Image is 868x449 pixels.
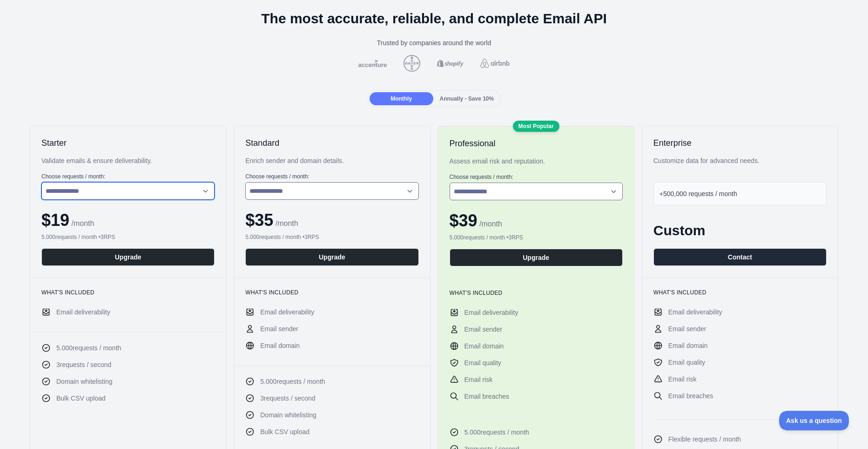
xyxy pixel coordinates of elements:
[653,156,827,165] div: Customize data for advanced needs.
[450,173,623,181] label: Choose requests / month:
[245,173,418,180] label: Choose requests / month:
[450,156,623,166] div: Assess email risk and reputation.
[659,190,737,197] span: +500,000 requests / month
[245,156,418,165] div: Enrich sender and domain details.
[779,411,849,430] iframe: Toggle Customer Support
